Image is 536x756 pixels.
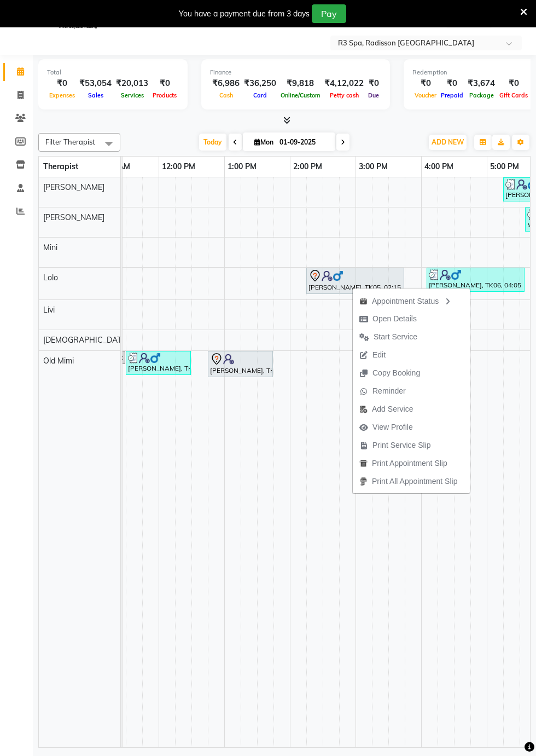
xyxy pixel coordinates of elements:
[366,91,381,99] span: Due
[251,91,269,99] span: Card
[217,91,235,99] span: Cash
[45,137,95,146] span: Filter Therapist
[210,68,381,77] div: Finance
[372,403,413,415] span: Add Service
[150,91,179,99] span: Products
[209,353,272,376] div: [PERSON_NAME], TK03, 12:45 PM-01:45 PM, Deep Tissue Repair Therapy 60 Min([DEMOGRAPHIC_DATA])
[119,91,146,99] span: Services
[412,77,439,90] div: ₹0
[210,77,242,90] div: ₹6,986
[43,356,74,366] span: Old Mimi
[290,159,325,175] a: 2:00 PM
[278,77,322,90] div: ₹9,818
[428,269,523,290] div: [PERSON_NAME], TK06, 04:05 PM-05:35 PM, Deep Tissue Repair Therapy 90 Min([DEMOGRAPHIC_DATA])
[43,335,129,345] span: [DEMOGRAPHIC_DATA]
[225,159,259,175] a: 1:00 PM
[497,77,530,90] div: ₹0
[43,243,57,252] span: Mini
[307,269,403,292] div: [PERSON_NAME], TK05, 02:15 PM-03:45 PM, Deep Tissue Repair Therapy 90 Min([DEMOGRAPHIC_DATA])
[429,135,467,150] button: ADD NEW
[467,91,496,99] span: Package
[43,182,104,192] span: [PERSON_NAME]
[439,77,465,90] div: ₹0
[127,353,190,373] div: [PERSON_NAME], TK01, 11:30 AM-12:30 PM, Sensory Rejuvne Aromatherapy 60 Min([DEMOGRAPHIC_DATA])
[432,138,464,146] span: ADD NEW
[372,349,386,361] span: Edit
[356,159,391,175] a: 3:00 PM
[77,77,114,90] div: ₹53,054
[150,77,179,90] div: ₹0
[47,77,77,90] div: ₹0
[366,77,381,90] div: ₹0
[372,385,406,397] span: Reminder
[328,91,361,99] span: Petty cash
[497,91,530,99] span: Gift Cards
[374,331,417,343] span: Start Service
[353,291,470,310] div: Appointment Status
[359,297,368,305] img: apt_status.png
[372,313,417,325] span: Open Details
[439,91,465,99] span: Prepaid
[276,134,331,151] input: 2025-09-01
[372,440,431,451] span: Print Service Slip
[465,77,497,90] div: ₹3,674
[322,77,366,90] div: ₹4,12,022
[114,77,150,90] div: ₹20,013
[199,134,226,151] span: Today
[47,68,179,77] div: Total
[372,367,420,379] span: Copy Booking
[372,458,447,469] span: Print Appointment Slip
[86,91,106,99] span: Sales
[278,91,322,99] span: Online/Custom
[372,422,413,433] span: View Profile
[359,405,368,413] img: add-service.png
[372,476,457,487] span: Print All Appointment Slip
[412,91,439,99] span: Voucher
[43,161,78,171] span: Therapist
[43,273,58,282] span: Lolo
[47,91,77,99] span: Expenses
[179,8,310,20] div: You have a payment due from 3 days
[422,159,456,175] a: 4:00 PM
[312,4,346,23] button: Pay
[43,212,104,222] span: [PERSON_NAME]
[359,477,368,486] img: printall.png
[242,77,278,90] div: ₹36,250
[43,305,55,315] span: Livi
[359,459,368,468] img: printapt.png
[252,138,276,146] span: Mon
[487,159,522,175] a: 5:00 PM
[159,159,198,175] a: 12:00 PM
